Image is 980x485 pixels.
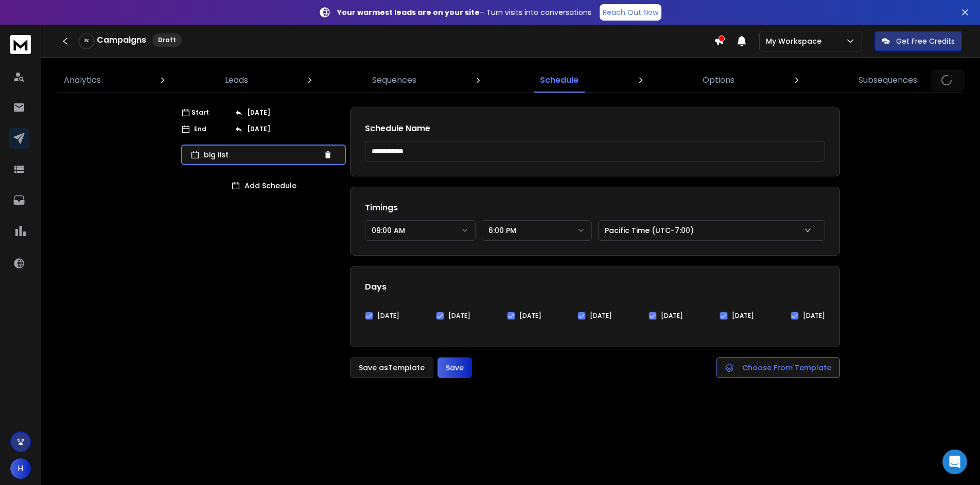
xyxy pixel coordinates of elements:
[10,458,31,479] button: H
[942,450,967,474] div: Open Intercom Messenger
[605,225,698,236] p: Pacific Time (UTC-7:00)
[365,202,825,214] h1: Timings
[482,220,592,241] button: 6:00 PM
[742,363,831,373] span: Choose From Template
[540,74,579,86] p: Schedule
[84,38,89,44] p: 0 %
[247,125,270,133] p: [DATE]
[350,357,433,378] button: Save asTemplate
[194,125,206,133] p: End
[590,312,612,320] label: [DATE]
[874,31,962,51] button: Get Free Credits
[519,312,541,320] label: [DATE]
[448,312,470,320] label: [DATE]
[534,68,585,93] a: Schedule
[852,68,923,93] a: Subsequences
[696,68,741,93] a: Options
[365,281,825,293] h1: Days
[661,312,683,320] label: [DATE]
[58,68,107,93] a: Analytics
[247,109,270,117] p: [DATE]
[337,7,480,17] strong: Your warmest leads are on your site
[181,175,346,196] button: Add Schedule
[703,74,734,86] p: Options
[225,74,248,86] p: Leads
[337,7,591,17] p: – Turn visits into conversations
[191,109,209,117] p: Start
[366,68,423,93] a: Sequences
[600,4,661,21] a: Reach Out Now
[377,312,399,320] label: [DATE]
[10,35,31,54] img: logo
[716,357,840,378] button: Choose From Template
[365,220,476,241] button: 09:00 AM
[97,34,146,46] h1: Campaigns
[152,33,182,47] div: Draft
[803,312,825,320] label: [DATE]
[603,7,658,17] p: Reach Out Now
[437,357,472,378] button: Save
[365,122,825,135] h1: Schedule Name
[766,36,826,46] p: My Workspace
[64,74,101,86] p: Analytics
[204,150,319,160] p: big list
[219,68,254,93] a: Leads
[732,312,754,320] label: [DATE]
[896,36,955,46] p: Get Free Credits
[372,74,416,86] p: Sequences
[859,74,917,86] p: Subsequences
